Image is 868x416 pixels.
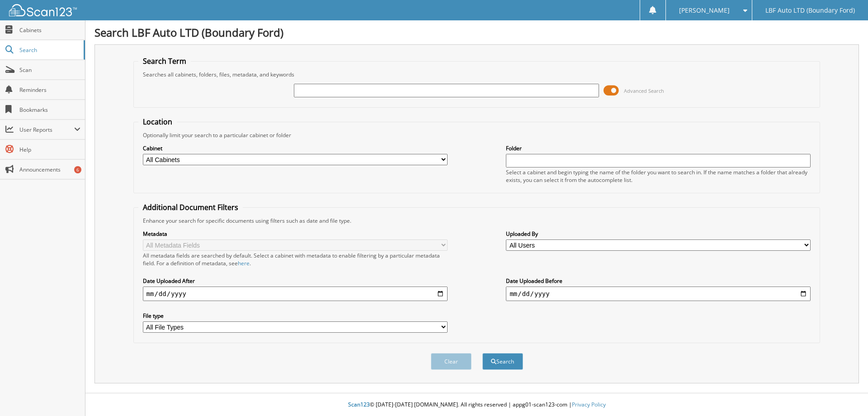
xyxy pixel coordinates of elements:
[143,312,448,320] label: File type
[19,166,80,173] span: Announcements
[19,126,74,134] span: User Reports
[143,252,448,267] div: All metadata fields are searched by default. Select a cabinet with metadata to enable filtering b...
[506,287,811,301] input: end
[85,394,868,416] div: © [DATE]-[DATE] [DOMAIN_NAME]. All rights reserved | appg01-scan123-com |
[143,144,448,152] label: Cabinet
[506,277,811,285] label: Date Uploaded Before
[19,106,80,114] span: Bookmarks
[143,277,448,285] label: Date Uploaded After
[19,146,80,153] span: Help
[506,230,811,238] label: Uploaded By
[19,26,80,34] span: Cabinets
[431,353,472,370] button: Clear
[94,25,859,40] h1: Search LBF Auto LTD (Boundary Ford)
[506,168,811,184] div: Select a cabinet and begin typing the name of the folder you want to search in. If the name match...
[506,144,811,152] label: Folder
[143,287,448,301] input: start
[572,401,606,408] a: Privacy Policy
[138,56,191,66] legend: Search Term
[238,259,250,267] a: here
[138,71,816,78] div: Searches all cabinets, folders, files, metadata, and keywords
[482,353,523,370] button: Search
[765,8,855,13] span: LBF Auto LTD (Boundary Ford)
[19,66,80,74] span: Scan
[19,86,80,94] span: Reminders
[679,8,730,13] span: [PERSON_NAME]
[138,202,243,212] legend: Additional Document Filters
[9,4,77,16] img: scan123-logo-white.svg
[348,401,370,408] span: Scan123
[138,217,816,225] div: Enhance your search for specific documents using filters such as date and file type.
[624,87,664,94] span: Advanced Search
[138,117,177,127] legend: Location
[19,46,79,54] span: Search
[143,230,448,238] label: Metadata
[74,166,81,173] div: 6
[138,131,816,139] div: Optionally limit your search to a particular cabinet or folder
